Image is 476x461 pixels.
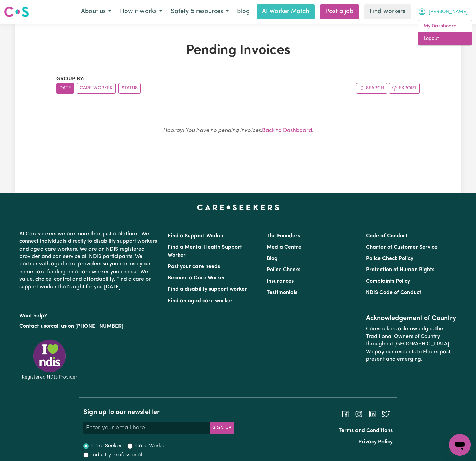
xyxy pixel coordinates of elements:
a: Back to Dashboard [262,128,312,133]
a: The Founders [267,233,300,239]
a: Find a Mental Health Support Worker [168,245,242,258]
button: About us [77,5,115,19]
a: Complaints Policy [366,279,410,284]
a: Insurances [267,279,294,284]
label: Care Seeker [91,442,122,450]
p: or [19,320,160,333]
button: How it works [115,5,166,19]
button: Safety & resources [166,5,233,19]
a: Post a job [320,4,359,19]
small: . [163,128,313,133]
a: Blog [233,4,254,19]
a: Follow Careseekers on Instagram [355,411,363,417]
img: Registered NDIS provider [19,338,80,381]
a: Find workers [364,4,411,19]
a: Careseekers home page [197,205,279,210]
label: Care Worker [135,442,166,450]
a: Terms and Conditions [339,428,393,433]
button: Search [356,83,387,94]
a: Logout [418,32,472,45]
a: NDIS Code of Conduct [366,290,421,296]
button: My Account [414,5,472,19]
a: Code of Conduct [366,233,408,239]
a: Blog [267,256,278,261]
a: AI Worker Match [257,4,315,19]
em: Hooray! You have no pending invoices. [163,128,262,133]
h2: Acknowledgement of Country [366,314,457,323]
a: Find a Support Worker [168,233,224,239]
a: Media Centre [267,245,301,250]
a: call us on [PHONE_NUMBER] [51,324,123,329]
a: Find an aged care worker [168,298,233,304]
a: Follow Careseekers on Facebook [341,411,349,417]
p: Careseekers acknowledges the Traditional Owners of Country throughout [GEOGRAPHIC_DATA]. We pay o... [366,323,457,366]
a: Post your care needs [168,264,220,270]
button: sort invoices by care worker [77,83,116,94]
span: [PERSON_NAME] [429,8,468,16]
img: Careseekers logo [4,6,29,18]
a: Follow Careseekers on LinkedIn [368,411,376,417]
a: Protection of Human Rights [366,267,434,273]
h1: Pending Invoices [56,43,420,59]
a: Find a disability support worker [168,287,247,292]
button: Export [389,83,420,94]
a: Become a Care Worker [168,275,226,281]
a: Charter of Customer Service [366,245,438,250]
a: Follow Careseekers on Twitter [382,411,390,417]
p: Want help? [19,310,160,320]
a: Police Checks [267,267,300,273]
button: Subscribe [210,422,234,434]
a: Testimonials [267,290,297,296]
input: Enter your email here... [83,422,210,434]
div: My Account [418,20,472,46]
button: sort invoices by paid status [118,83,141,94]
a: Careseekers logo [4,4,29,20]
button: sort invoices by date [56,83,74,94]
label: Industry Professional [91,451,142,459]
iframe: Button to launch messaging window [449,434,471,456]
a: Contact us [19,324,46,329]
a: My Dashboard [418,20,472,33]
a: Police Check Policy [366,256,413,261]
span: Group by: [56,76,85,82]
a: Privacy Policy [358,439,393,445]
h2: Sign up to our newsletter [83,408,234,416]
p: At Careseekers we are more than just a platform. We connect individuals directly to disability su... [19,228,160,293]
